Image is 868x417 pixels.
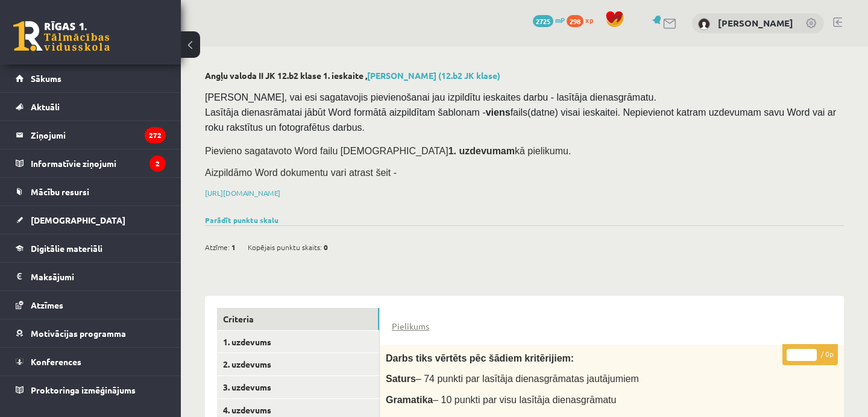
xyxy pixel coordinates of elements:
strong: 1. uzdevumam [448,146,515,156]
a: 1. uzdevums [217,331,379,353]
a: Motivācijas programma [16,319,166,347]
span: 0 [324,238,328,256]
span: Darbs tiks vērtēts pēc šādiem kritērijiem: [386,353,574,363]
legend: Ziņojumi [31,121,166,149]
span: Konferences [31,356,81,367]
span: Mācību resursi [31,186,89,197]
a: [URL][DOMAIN_NAME] [205,188,280,198]
span: xp [585,15,593,25]
span: Aizpildāmo Word dokumentu vari atrast šeit - [205,168,397,178]
a: Konferences [16,348,166,375]
span: Saturs [386,374,416,384]
a: Ziņojumi272 [16,121,166,149]
span: Atzīmes [31,299,63,310]
i: 272 [145,127,166,143]
a: Informatīvie ziņojumi2 [16,149,166,177]
span: Motivācijas programma [31,328,126,339]
span: Atzīme: [205,238,230,256]
a: 3. uzdevums [217,376,379,398]
img: Ilana Kadik [698,18,710,30]
span: 298 [567,15,583,27]
p: / 0p [782,344,838,365]
a: 2725 mP [533,15,565,25]
a: Rīgas 1. Tālmācības vidusskola [13,21,110,51]
a: [PERSON_NAME] [718,17,793,29]
span: Gramatika [386,395,433,405]
a: [PERSON_NAME] (12.b2 JK klase) [367,70,500,81]
a: Parādīt punktu skalu [205,215,278,225]
span: – 74 punkti par lasītāja dienasgrāmatas jautājumiem [416,374,639,384]
span: [PERSON_NAME], vai esi sagatavojis pievienošanai jau izpildītu ieskaites darbu - lasītāja dienasg... [205,92,838,133]
strong: viens [486,107,511,118]
legend: Maksājumi [31,263,166,290]
a: 298 xp [567,15,599,25]
legend: Informatīvie ziņojumi [31,149,166,177]
a: Mācību resursi [16,178,166,205]
span: [DEMOGRAPHIC_DATA] [31,215,125,225]
a: [DEMOGRAPHIC_DATA] [16,206,166,234]
span: Proktoringa izmēģinājums [31,384,136,395]
a: Aktuāli [16,93,166,121]
span: – 10 punkti par visu lasītāja dienasgrāmatu [433,395,616,405]
span: mP [555,15,565,25]
span: Kopējais punktu skaits: [248,238,322,256]
span: Sākums [31,73,61,84]
span: Pievieno sagatavoto Word failu [DEMOGRAPHIC_DATA] kā pielikumu. [205,146,571,156]
span: 1 [231,238,236,256]
span: 2725 [533,15,553,27]
a: Pielikums [392,320,429,333]
a: Criteria [217,308,379,330]
span: Digitālie materiāli [31,243,102,254]
i: 2 [149,155,166,172]
a: 2. uzdevums [217,353,379,375]
span: Aktuāli [31,101,60,112]
a: Maksājumi [16,263,166,290]
a: Sākums [16,64,166,92]
a: Atzīmes [16,291,166,319]
h2: Angļu valoda II JK 12.b2 klase 1. ieskaite , [205,71,844,81]
a: Digitālie materiāli [16,234,166,262]
a: Proktoringa izmēģinājums [16,376,166,404]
